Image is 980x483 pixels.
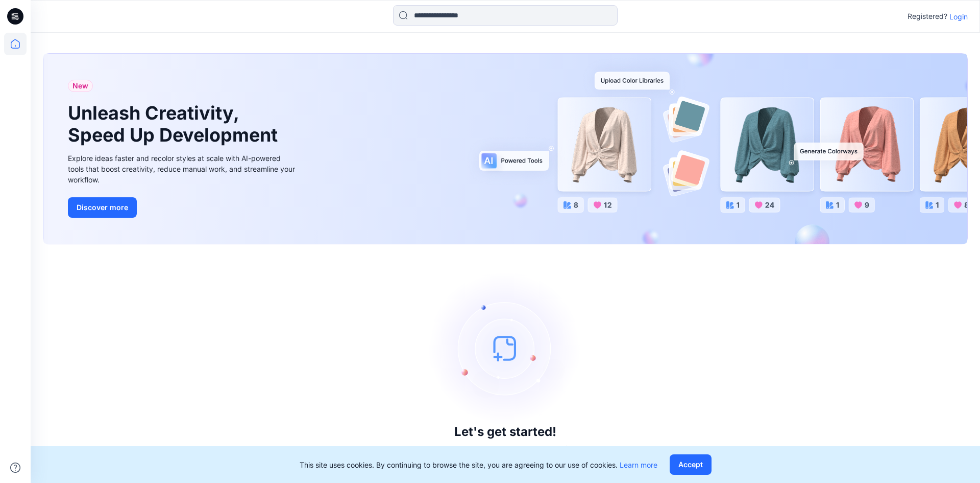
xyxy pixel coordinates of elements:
h1: Unleash Creativity, Speed Up Development [68,102,282,146]
p: Registered? [908,10,947,22]
p: This site uses cookies. By continuing to browse the site, you are agreeing to our use of cookies. [300,459,657,470]
img: empty-state-image.svg [429,271,582,425]
p: Click New to add a style or create a folder. [422,443,589,455]
span: New [72,80,88,92]
button: Discover more [68,197,137,218]
p: Login [949,11,968,22]
a: Discover more [68,197,298,218]
div: Explore ideas faster and recolor styles at scale with AI-powered tools that boost creativity, red... [68,153,298,185]
a: Learn more [620,461,657,469]
button: Accept [670,454,712,475]
h3: Let's get started! [454,425,556,439]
